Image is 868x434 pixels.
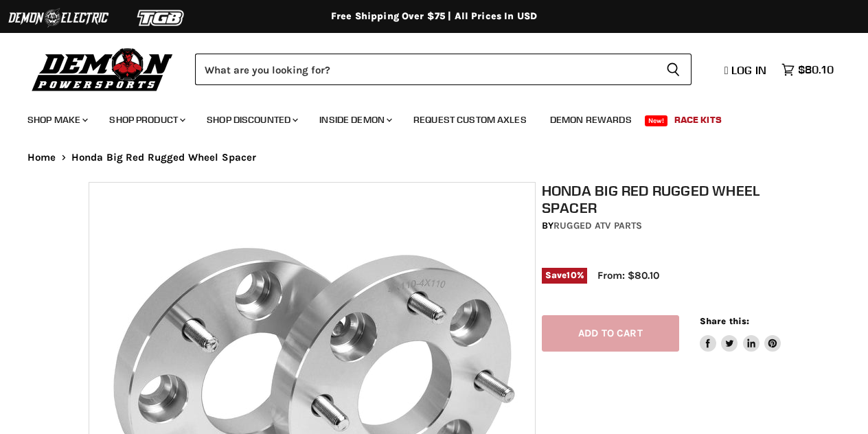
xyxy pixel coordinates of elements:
img: Demon Electric Logo 2 [7,5,110,31]
a: $80.10 [775,60,841,80]
span: $80.10 [798,63,834,76]
h1: Honda Big Red Rugged Wheel Spacer [542,182,786,216]
span: 10 [567,270,576,280]
img: TGB Logo 2 [110,5,213,31]
span: Share this: [700,316,749,326]
span: New! [645,115,668,126]
a: Log in [718,64,775,76]
input: Search [195,54,655,85]
span: Log in [731,63,766,77]
span: From: $80.10 [597,269,659,282]
a: Shop Make [17,106,96,134]
span: Honda Big Red Rugged Wheel Spacer [71,152,257,163]
a: Demon Rewards [540,106,642,134]
a: Rugged ATV Parts [553,220,642,231]
a: Request Custom Axles [403,106,537,134]
div: by [542,218,786,233]
a: Shop Product [99,106,194,134]
span: Save % [542,268,587,283]
a: Race Kits [664,106,732,134]
a: Home [27,152,56,163]
a: Shop Discounted [196,106,306,134]
a: Inside Demon [309,106,400,134]
img: Demon Powersports [27,45,178,93]
form: Product [195,54,692,85]
button: Search [655,54,692,85]
ul: Main menu [17,100,830,134]
aside: Share this: [700,315,781,352]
